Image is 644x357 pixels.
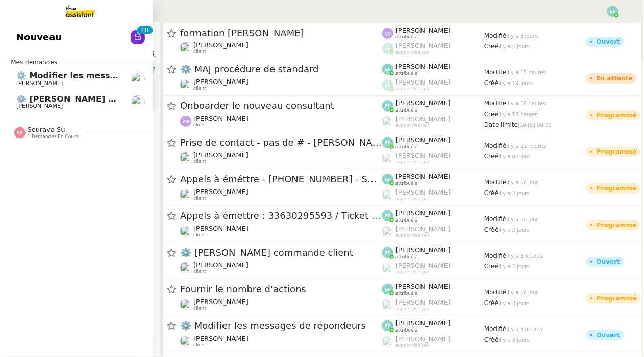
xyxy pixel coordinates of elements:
[382,26,484,40] app-user-label: attribué à
[180,152,191,163] img: users%2FRcIDm4Xn1TPHYwgLThSv8RQYtaM2%2Favatar%2F95761f7a-40c3-4bb5-878d-fe785e6f95b2
[382,136,484,149] app-user-label: attribué à
[382,79,393,91] img: svg
[382,100,393,112] img: svg
[395,269,430,275] span: suppervisé par
[180,189,191,200] img: users%2FRcIDm4Xn1TPHYwgLThSv8RQYtaM2%2Favatar%2F95761f7a-40c3-4bb5-878d-fe785e6f95b2
[382,225,484,238] app-user-label: suppervisé par
[145,26,149,36] p: 0
[597,149,637,155] div: Programmé
[484,179,507,186] span: Modifié
[16,71,202,80] span: ⚙️ Modifier les messages de répondeurs
[180,188,382,201] app-user-detailed-label: client
[193,269,206,274] span: client
[395,123,430,128] span: suppervisé par
[507,70,546,75] span: il y a 15 heures
[484,226,499,233] span: Créé
[382,28,393,39] img: svg
[180,336,191,347] img: users%2FLb8tVVcnxkNxES4cleXP4rKNCSJ2%2Favatar%2F2ff4be35-2167-49b6-8427-565bfd2dd78c
[193,49,206,54] span: client
[395,159,430,165] span: suppervisé par
[484,153,499,160] span: Créé
[382,284,393,295] img: svg
[484,79,499,87] span: Créé
[382,336,393,347] img: users%2FyQfMwtYgTqhRP2YHWHmG2s2LYaD3%2Favatar%2Fprofile-pic.png
[382,263,393,274] img: users%2FyQfMwtYgTqhRP2YHWHmG2s2LYaD3%2Favatar%2Fprofile-pic.png
[180,42,191,53] img: users%2FyQfMwtYgTqhRP2YHWHmG2s2LYaD3%2Favatar%2Fprofile-pic.png
[507,253,543,259] span: il y a 3 heures
[499,337,530,343] span: il y a 3 jours
[382,298,484,312] app-user-label: suppervisé par
[382,188,484,202] app-user-label: suppervisé par
[395,107,418,113] span: attribué à
[193,115,249,122] span: [PERSON_NAME]
[193,232,206,238] span: client
[382,153,393,164] img: users%2FyQfMwtYgTqhRP2YHWHmG2s2LYaD3%2Favatar%2Fprofile-pic.png
[507,216,538,222] span: il y a un jour
[597,112,637,118] div: Programmé
[131,95,145,109] img: users%2FRcIDm4Xn1TPHYwgLThSv8RQYtaM2%2Favatar%2F95761f7a-40c3-4bb5-878d-fe785e6f95b2
[507,33,538,39] span: il y a 3 jours
[137,26,153,34] nz-badge-sup: 10
[382,99,484,113] app-user-label: attribué à
[193,78,249,86] span: [PERSON_NAME]
[395,283,451,290] span: [PERSON_NAME]
[484,100,507,107] span: Modifié
[382,262,484,275] app-user-label: suppervisé par
[180,101,382,111] span: Onboarder le nouveau consultant
[193,151,249,159] span: [PERSON_NAME]
[193,225,249,232] span: [PERSON_NAME]
[382,42,484,55] app-user-label: suppervisé par
[597,222,637,228] div: Programmé
[395,136,451,144] span: [PERSON_NAME]
[484,215,507,223] span: Modifié
[499,80,533,86] span: il y a 19 jours
[193,342,206,348] span: client
[382,299,393,311] img: users%2FyQfMwtYgTqhRP2YHWHmG2s2LYaD3%2Favatar%2Fprofile-pic.png
[382,115,484,128] app-user-label: suppervisé par
[499,227,530,233] span: il y a 2 jours
[484,69,507,76] span: Modifié
[395,262,451,269] span: [PERSON_NAME]
[28,126,65,133] span: Souraya Su
[193,306,206,311] span: client
[484,43,499,50] span: Créé
[382,335,484,348] app-user-label: suppervisé par
[14,127,26,139] img: svg
[395,319,451,327] span: [PERSON_NAME]
[507,143,546,149] span: il y a 21 heures
[597,185,637,191] div: Programmé
[499,300,530,306] span: il y a 3 jours
[395,196,430,202] span: suppervisé par
[193,86,206,91] span: client
[484,32,507,39] span: Modifié
[382,283,484,296] app-user-label: attribué à
[382,137,393,148] img: svg
[484,299,499,307] span: Créé
[395,327,418,333] span: attribué à
[395,188,451,196] span: [PERSON_NAME]
[499,112,538,117] span: il y a 18 heures
[382,78,484,92] app-user-label: suppervisé par
[131,72,145,86] img: users%2FLb8tVVcnxkNxES4cleXP4rKNCSJ2%2Favatar%2F2ff4be35-2167-49b6-8427-565bfd2dd78c
[395,233,430,238] span: suppervisé par
[16,103,63,109] span: [PERSON_NAME]
[507,326,543,332] span: il y a 3 heures
[193,41,249,49] span: [PERSON_NAME]
[395,26,451,34] span: [PERSON_NAME]
[180,285,382,294] span: Fournir le nombre d'actions
[395,34,418,40] span: attribué à
[395,254,418,260] span: attribué à
[395,86,430,92] span: suppervisé par
[395,209,451,217] span: [PERSON_NAME]
[395,42,451,49] span: [PERSON_NAME]
[180,261,382,274] app-user-detailed-label: client
[16,80,63,87] span: [PERSON_NAME]
[180,138,382,147] span: Prise de contact - pas de # - [PERSON_NAME] ##3561##
[193,159,206,164] span: client
[141,26,145,36] p: 1
[395,335,451,343] span: [PERSON_NAME]
[395,225,451,233] span: [PERSON_NAME]
[382,189,393,201] img: users%2FyQfMwtYgTqhRP2YHWHmG2s2LYaD3%2Favatar%2Fprofile-pic.png
[193,188,249,196] span: [PERSON_NAME]
[180,79,191,90] img: users%2FLb8tVVcnxkNxES4cleXP4rKNCSJ2%2Favatar%2F2ff4be35-2167-49b6-8427-565bfd2dd78c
